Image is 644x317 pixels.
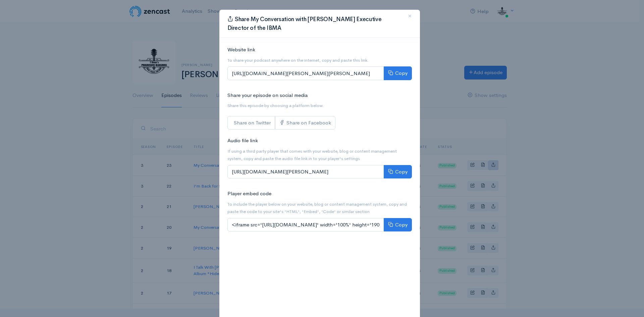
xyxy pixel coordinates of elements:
label: Website link [227,46,255,54]
a: Share on Twitter [227,116,275,130]
small: To include the player below on your website, blog or content management system, copy and paste th... [227,201,407,215]
small: If using a third party player that comes with your website, blog or content management system, co... [227,148,397,162]
label: Share your episode on social media [227,92,308,99]
input: [URL][DOMAIN_NAME][PERSON_NAME][PERSON_NAME] [227,66,384,80]
div: Social sharing links [227,116,335,130]
small: To share your podcast anywhere on the internet, copy and paste this link. [227,57,369,63]
input: <iframe src='[URL][DOMAIN_NAME]' width='100%' height='190' frameborder='0' scrolling='no' seamles... [227,218,384,232]
a: Share on Facebook [275,116,335,130]
label: Player embed code [227,190,271,198]
button: Copy [384,218,412,232]
span: Share My Conversation with [PERSON_NAME] Executive Director of the IBMA [227,16,382,32]
span: × [408,11,412,21]
input: [URL][DOMAIN_NAME][PERSON_NAME] [227,165,384,179]
button: Copy [384,66,412,80]
button: Close [400,7,420,25]
button: Copy [384,165,412,179]
label: Audio file link [227,137,258,145]
small: Share this episode by choosing a platform below. [227,103,324,108]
